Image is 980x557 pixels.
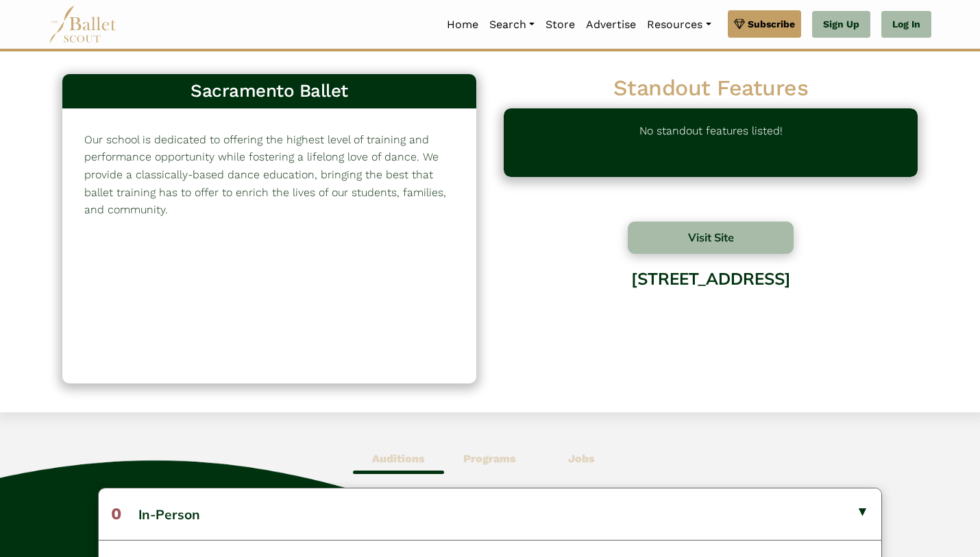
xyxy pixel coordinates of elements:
h3: Sacramento Ballet [73,80,465,103]
b: Auditions [372,452,425,465]
button: 0In-Person [99,488,881,539]
button: Visit Site [628,222,794,254]
b: Programs [463,452,516,465]
p: Our school is dedicated to offering the highest level of training and performance opportunity whi... [84,131,454,219]
a: Subscribe [728,10,801,38]
span: 0 [111,504,121,523]
div: [STREET_ADDRESS] [504,259,918,369]
a: Search [484,10,540,39]
a: Advertise [580,10,641,39]
p: No standout features listed! [639,122,783,163]
a: Store [540,10,580,39]
a: Resources [641,10,716,39]
img: gem.svg [734,16,745,32]
a: Home [441,10,484,39]
b: Jobs [568,452,595,465]
h2: Standout Features [504,74,918,103]
a: Sign Up [812,11,870,38]
a: Log In [881,11,931,38]
span: Subscribe [748,16,795,32]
